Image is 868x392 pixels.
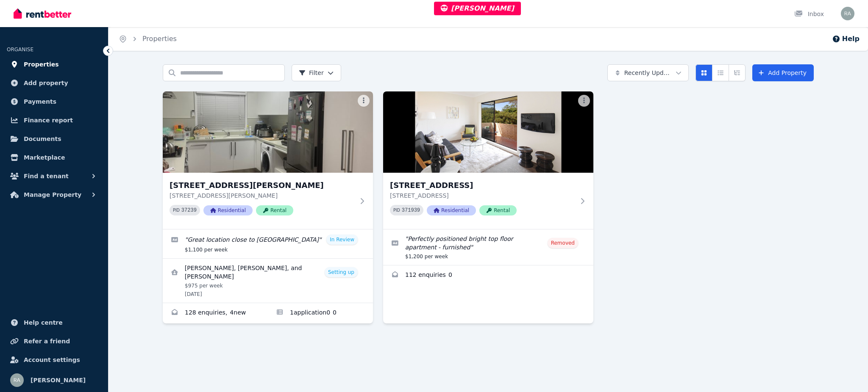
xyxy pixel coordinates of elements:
a: Properties [7,56,101,73]
h3: [STREET_ADDRESS][PERSON_NAME] [170,179,354,191]
a: 7/489 Old South Head Rd, Rose Bay[STREET_ADDRESS][STREET_ADDRESS]PID 371939ResidentialRental [383,91,593,229]
span: Payments [24,97,56,107]
span: [PERSON_NAME] [31,375,86,385]
img: 96A Smith Avenue, Allambie Heights [163,91,373,173]
span: ORGANISE [7,47,33,52]
img: Rochelle Alvarez [10,373,24,387]
a: 96A Smith Avenue, Allambie Heights[STREET_ADDRESS][PERSON_NAME][STREET_ADDRESS][PERSON_NAME]PID 3... [163,91,373,229]
button: Card view [696,64,712,81]
small: PID [393,208,400,213]
button: More options [358,95,370,107]
button: Find a tenant [7,168,101,185]
div: View options [696,64,746,81]
button: Expanded list view [729,64,746,81]
a: Finance report [7,112,101,129]
img: RentBetter [14,7,71,20]
button: Filter [292,64,341,81]
button: More options [578,95,590,107]
a: Enquiries for 7/489 Old South Head Rd, Rose Bay [383,265,593,286]
span: [PERSON_NAME] [441,4,514,12]
a: Edit listing: Perfectly positioned bright top floor apartment - furnished [383,229,593,265]
a: Add Property [752,64,814,81]
span: Refer a friend [24,336,70,346]
span: Finance report [24,115,73,125]
p: [STREET_ADDRESS] [390,191,575,200]
a: Account settings [7,351,101,368]
span: Residential [203,205,253,215]
span: Account settings [24,355,80,365]
button: Manage Property [7,186,101,203]
button: Compact list view [712,64,729,81]
span: Help centre [24,317,63,328]
button: Help [832,34,860,44]
span: Residential [427,205,476,215]
small: PID [173,208,180,213]
a: Help centre [7,314,101,331]
img: Rochelle Alvarez [841,7,854,20]
span: Manage Property [24,190,81,200]
a: Add property [7,75,101,91]
img: 7/489 Old South Head Rd, Rose Bay [383,91,593,173]
a: Enquiries for 96A Smith Avenue, Allambie Heights [163,303,268,323]
p: [STREET_ADDRESS][PERSON_NAME] [170,191,354,200]
h3: [STREET_ADDRESS] [390,179,575,191]
a: Applications for 96A Smith Avenue, Allambie Heights [268,303,373,323]
span: Marketplace [24,152,65,163]
a: Payments [7,93,101,110]
span: Filter [299,69,324,77]
span: Properties [24,59,59,69]
a: Marketplace [7,149,101,166]
a: Refer a friend [7,333,101,350]
a: View details for David, Charlotte, and Taylor Gibson [163,259,373,303]
span: Recently Updated [624,69,672,77]
span: Add property [24,78,68,88]
nav: Breadcrumb [108,27,187,51]
a: Documents [7,130,101,147]
a: Edit listing: Great location close to Westfield Warringah Mall [163,229,373,258]
div: Inbox [794,10,824,18]
code: 371939 [402,207,420,213]
span: Rental [479,205,517,215]
button: Recently Updated [607,64,689,81]
span: Rental [256,205,293,215]
span: Find a tenant [24,171,69,181]
code: 37239 [181,207,197,213]
a: Properties [142,35,177,43]
span: Documents [24,134,61,144]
